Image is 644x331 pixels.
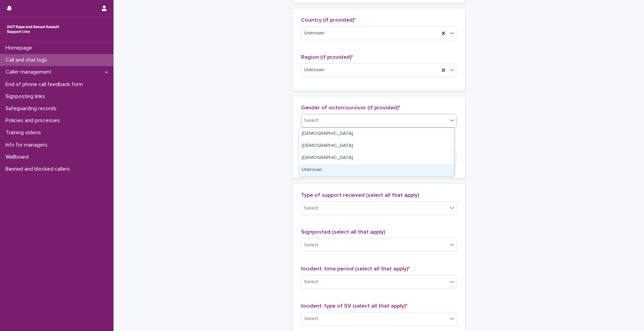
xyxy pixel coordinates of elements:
[301,229,385,235] span: Signposted (select all that apply)
[3,154,34,160] p: Wallboard
[301,192,419,198] span: Type of support received (select all that apply)
[6,22,61,36] img: rhQMoQhaT3yELyF149Cw
[304,205,321,212] div: Select...
[3,129,46,136] p: Training videos
[301,17,356,23] span: Country (if provided)
[304,117,321,124] div: Select...
[3,117,65,124] p: Policies and processes
[304,66,324,74] span: Unknown
[3,93,51,100] p: Signposting links
[299,140,454,152] div: Male
[301,303,407,309] span: Incident: type of SV (select all that apply)
[3,81,88,88] p: End of phone call feedback form
[3,166,75,172] p: Banned and blocked callers
[304,315,321,322] div: Select...
[301,54,353,60] span: Region (if provided)
[304,242,321,249] div: Select...
[301,266,410,271] span: Incident: time period (select all that apply)
[301,105,400,110] span: Gender of victim/survivor (if provided)
[299,128,454,140] div: Female
[3,69,57,75] p: Caller management
[299,164,454,176] div: Unknown
[304,278,321,286] div: Select...
[299,152,454,164] div: Non-binary
[304,30,324,37] span: Unknown
[3,45,37,51] p: Homepage
[3,142,53,148] p: Info for managers
[3,57,53,63] p: Call and chat logs
[3,105,62,112] p: Safeguarding records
